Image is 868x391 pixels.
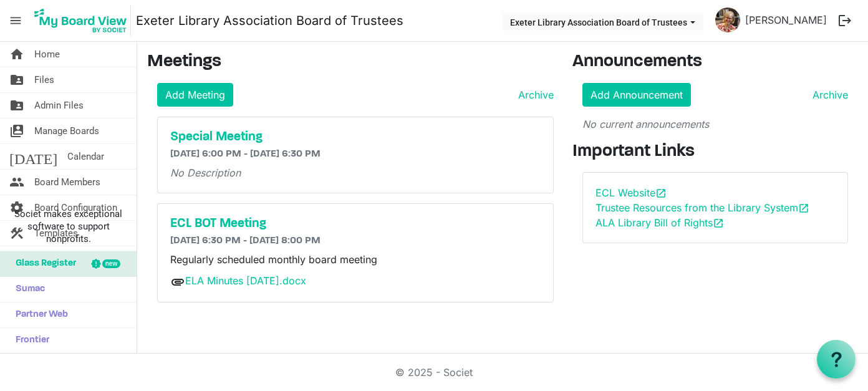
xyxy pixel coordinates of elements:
span: attachment [170,274,185,289]
a: Special Meeting [170,130,541,145]
span: Home [34,42,60,67]
span: people [9,170,24,195]
h6: [DATE] 6:30 PM - [DATE] 8:00 PM [170,235,541,247]
span: folder_shared [9,93,24,118]
span: Board Configuration [34,195,117,220]
a: Add Announcement [582,83,691,107]
a: Trustee Resources from the Library Systemopen_in_new [596,201,809,214]
span: Files [34,67,54,92]
h6: [DATE] 6:00 PM - [DATE] 6:30 PM [170,148,541,160]
a: [PERSON_NAME] [740,7,832,32]
button: logout [832,7,858,34]
span: Glass Register [9,251,76,276]
a: ALA Library Bill of Rightsopen_in_new [596,216,724,229]
div: new [102,259,120,268]
button: Exeter Library Association Board of Trustees dropdownbutton [502,13,703,31]
a: © 2025 - Societ [395,366,473,379]
a: Archive [808,87,848,102]
a: My Board View Logo [31,5,136,36]
a: Exeter Library Association Board of Trustees [136,8,403,33]
a: ELA Minutes [DATE].docx [185,274,306,287]
span: Manage Boards [34,118,99,143]
a: ECL Websiteopen_in_new [596,186,667,199]
span: [DATE] [9,144,57,169]
span: Admin Files [34,93,84,118]
span: Partner Web [9,302,68,327]
span: open_in_new [798,203,809,214]
a: ECL BOT Meeting [170,216,541,231]
span: Sumac [9,277,45,302]
span: Frontier [9,328,49,353]
h3: Important Links [572,142,858,163]
p: No Description [170,165,541,180]
a: Archive [513,87,554,102]
img: oiUq6S1lSyLOqxOgPlXYhI3g0FYm13iA4qhAgY5oJQiVQn4Ddg2A9SORYVWq4Lz4pb3-biMLU3tKDRk10OVDzQ_thumb.png [715,7,740,32]
span: menu [4,9,27,32]
img: My Board View Logo [31,5,131,36]
p: Regularly scheduled monthly board meeting [170,252,541,267]
span: folder_shared [9,67,24,92]
a: Add Meeting [157,83,233,107]
p: No current announcements [582,117,848,132]
span: Societ makes exceptional software to support nonprofits. [6,208,131,245]
span: home [9,42,24,67]
span: open_in_new [655,188,667,199]
span: switch_account [9,118,24,143]
span: open_in_new [713,218,724,229]
span: Board Members [34,170,100,195]
span: settings [9,195,24,220]
h3: Meetings [147,52,554,73]
span: Calendar [67,144,104,169]
h3: Announcements [572,52,858,73]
